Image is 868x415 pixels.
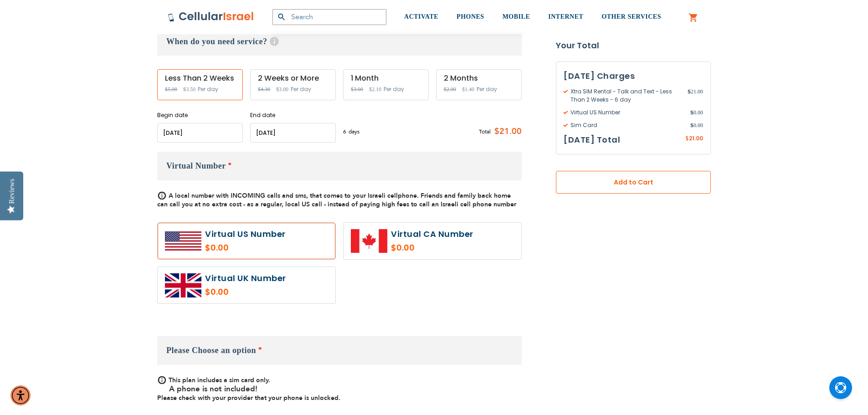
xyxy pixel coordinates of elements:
[491,125,522,138] span: $21.00
[556,39,711,52] strong: Your Total
[166,346,256,355] span: Please Choose an option
[369,86,381,92] span: $2.10
[444,74,514,82] div: 2 Months
[688,87,703,104] span: 21.00
[404,13,438,20] span: ACTIVATE
[690,121,703,129] span: 0.00
[157,123,243,143] input: MM/DD/YYYY
[586,178,681,187] span: Add to Cart
[688,87,691,96] span: $
[685,135,689,143] span: $
[690,121,693,129] span: $
[157,191,516,209] span: A local number with INCOMING calls and sms, that comes to your Israeli cellphone. Friends and fam...
[250,111,336,119] label: End date
[157,27,522,56] h3: When do you need service?
[444,86,456,92] span: $2.00
[690,108,703,117] span: 0.00
[258,86,270,92] span: $4.30
[479,128,491,136] span: Total
[564,108,690,117] span: Virtual US Number
[166,161,226,170] span: Virtual Number
[272,9,386,25] input: Search
[548,13,583,20] span: INTERNET
[343,128,349,136] span: 6
[8,179,16,204] div: Reviews
[462,86,474,92] span: $1.40
[690,108,693,117] span: $
[198,85,218,93] span: Per day
[165,86,177,92] span: $5.00
[183,86,195,92] span: $3.50
[564,87,688,104] span: Xtra SIM Rental - Talk and Text - Less Than 2 Weeks - 6 day
[384,85,404,93] span: Per day
[165,74,235,82] div: Less Than 2 Weeks
[157,111,243,119] label: Begin date
[349,128,360,136] span: days
[601,13,661,20] span: OTHER SERVICES
[250,123,336,143] input: MM/DD/YYYY
[689,134,703,142] span: 21.00
[477,85,497,93] span: Per day
[457,13,484,20] span: PHONES
[556,171,711,194] button: Add to Cart
[351,86,363,92] span: $3.00
[157,376,340,402] span: This plan includes a sim card only. Please check with your provider that your phone is unlocked.
[258,74,328,82] div: 2 Weeks or More
[564,133,620,147] h3: [DATE] Total
[10,385,31,405] div: Accessibility Menu
[351,74,421,82] div: 1 Month
[503,13,530,20] span: MOBILE
[270,37,279,46] span: Help
[169,384,257,394] b: A phone is not included!
[168,11,254,22] img: Cellular Israel Logo
[276,86,288,92] span: $3.00
[564,69,703,83] h3: [DATE] Charges
[564,121,690,129] span: Sim Card
[291,85,311,93] span: Per day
